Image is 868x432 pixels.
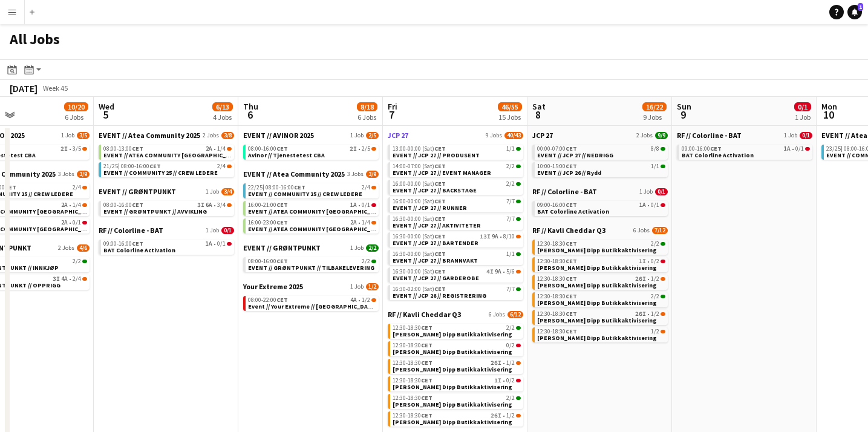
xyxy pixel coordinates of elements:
[532,131,668,187] div: JCP 272 Jobs9/900:00-07:00CET8/8EVENT // JCP 27 // NEDRIGG10:00-15:00CET1/1EVENT // JCP 26 // Rydd
[495,269,501,275] span: 9A
[243,169,379,178] a: EVENT // Atea Community 20253 Jobs3/9
[532,187,668,196] a: RF // Colorline - BAT1 Job0/1
[537,264,657,272] span: Kavli Cheddar Dipp Butikkaktivisering
[350,283,364,290] span: 1 Job
[99,226,234,257] div: RF // Colorline - BAT1 Job0/109:00-16:00CET1A•0/1BAT Colorline Activation
[434,267,446,275] span: CET
[121,163,161,169] span: 08:00-16:00
[566,257,577,265] span: CET
[366,283,379,290] span: 1/2
[537,246,657,254] span: Kavli Cheddar Dipp Butikkaktivisering
[248,296,376,310] a: 08:00-22:00CET4A•1/2Event // Your Extreme // [GEOGRAPHIC_DATA]
[243,243,321,252] span: EVENT // GRØNTPUNKT
[655,188,668,195] span: 0/1
[841,145,843,152] span: |
[503,234,515,240] span: 8/10
[276,218,288,226] span: CET
[537,276,665,282] div: •
[489,311,505,318] span: 6 Jobs
[651,329,659,335] span: 1/2
[537,334,657,342] span: Kavli Cheddar Dipp Butikkaktivisering
[506,325,515,331] span: 2/2
[132,201,143,209] span: CET
[362,146,370,152] span: 2/5
[99,131,200,140] span: EVENT // Atea Community 2025
[393,267,521,281] a: 16:30-00:00 (Sat)CET4I9A•5/6EVENT // JCP 27 // GARDEROBE
[103,201,232,215] a: 08:00-16:00CET3I6A•3/4EVENT // GRØNTPUNKT // AVVIKLING
[492,234,498,240] span: 9A
[434,197,446,205] span: CET
[248,185,264,191] span: 22/25
[243,282,303,291] span: Your Extreme 2025
[506,181,515,187] span: 2/2
[393,325,432,331] span: 12:30-18:30
[248,257,376,271] a: 08:00-16:00CET2/2EVENT // GRØNTPUNKT // TILBAKELEVERING
[537,329,577,335] span: 12:30-18:30
[651,311,659,317] span: 1/2
[103,146,143,152] span: 08:00-13:00
[248,220,376,226] div: •
[651,258,659,264] span: 0/2
[784,132,797,139] span: 1 Job
[532,226,605,235] span: RF // Kavli Cheddar Q3
[99,131,234,140] a: EVENT // Atea Community 20252 Jobs3/8
[221,227,234,234] span: 0/1
[537,146,577,152] span: 00:00-07:00
[682,151,754,159] span: BAT Colorline Activation
[537,202,577,208] span: 09:00-16:00
[537,201,665,215] a: 09:00-16:00CET1A•0/1BAT Colorline Activation
[652,227,668,234] span: 7/12
[566,275,577,283] span: CET
[635,276,646,282] span: 26I
[532,187,668,226] div: RF // Colorline - BAT1 Job0/109:00-16:00CET1A•0/1BAT Colorline Activation
[537,299,657,307] span: Kavli Cheddar Dipp Butikkaktivisering
[248,145,376,159] a: 08:00-16:00CET2I•2/5Avinor // Tjenestetest CBA
[58,171,74,178] span: 3 Jobs
[566,240,577,247] span: CET
[532,226,668,345] div: RF // Kavli Cheddar Q36 Jobs7/1212:30-18:30CET2/2[PERSON_NAME] Dipp Butikkaktivisering12:30-18:30...
[393,234,521,240] div: •
[532,131,553,140] span: JCP 27
[248,225,430,233] span: EVENT // ATEA COMMUNITY STAVANGER // EVENT CREW
[197,202,204,208] span: 3I
[206,241,212,247] span: 1A
[639,258,646,264] span: 1I
[393,286,446,292] span: 16:30-02:00 (Sat)
[682,146,810,152] div: •
[294,183,305,191] span: CET
[393,239,478,247] span: EVENT // JCP 27 // BARTENDER
[393,341,521,355] a: 12:30-18:30CET0/2[PERSON_NAME] Dipp Butikkaktivisering
[393,151,480,159] span: EVENT // JCP 27 // PRODUSENT
[633,227,650,234] span: 6 Jobs
[243,169,379,243] div: EVENT // Atea Community 20253 Jobs3/922/25|08:00-16:00CET2/4EVENT // COMMUNITY 25 // CREW LEDERE1...
[388,310,523,319] a: RF // Kavli Cheddar Q36 Jobs6/12
[206,202,212,208] span: 6A
[566,201,577,209] span: CET
[506,269,515,275] span: 5/6
[149,162,161,170] span: CET
[537,311,577,317] span: 12:30-18:30
[393,348,512,356] span: Kavli Cheddar Dipp Butikkaktivisering
[206,146,212,152] span: 2A
[639,202,646,208] span: 1A
[243,169,345,178] span: EVENT // Atea Community 2025
[248,218,376,232] a: 16:00-23:00CET2A•1/4EVENT // ATEA COMMUNITY [GEOGRAPHIC_DATA] // EVENT CREW
[566,327,577,335] span: CET
[73,185,81,191] span: 2/4
[103,202,232,208] div: •
[639,188,653,195] span: 1 Job
[537,316,657,324] span: Kavli Cheddar Dipp Butikkaktivisering
[393,197,521,211] a: 16:00-00:00 (Sat)CET7/7EVENT // JCP 27 // RUNNER
[73,258,81,264] span: 2/2
[248,201,376,215] a: 16:00-21:00CET1A•0/1EVENT // ATEA COMMUNITY [GEOGRAPHIC_DATA] // EVENT CREW
[566,292,577,300] span: CET
[388,131,408,140] span: JCP 27
[710,145,722,152] span: CET
[506,251,515,257] span: 1/1
[221,132,234,139] span: 3/8
[99,187,176,196] span: EVENT // GRØNTPUNKT
[132,240,143,247] span: CET
[73,276,81,282] span: 2/4
[221,188,234,195] span: 3/4
[103,151,286,159] span: EVENT // ATEA COMMUNITY STAVANGER // EVENT CREW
